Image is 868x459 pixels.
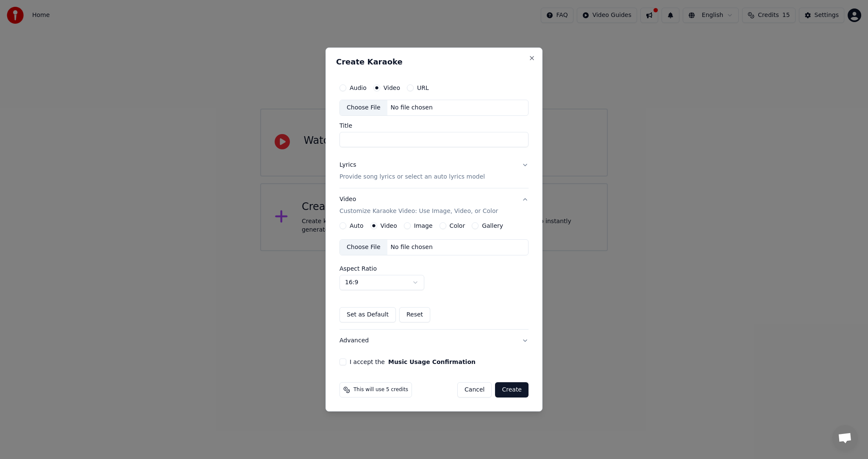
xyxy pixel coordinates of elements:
label: URL [417,85,429,91]
button: Advanced [339,330,529,352]
button: Reset [399,307,430,322]
div: No file chosen [387,243,436,252]
label: Auto [350,223,364,229]
h2: Create Karaoke [336,58,532,66]
div: Choose File [340,240,387,255]
div: Choose File [340,100,387,115]
button: VideoCustomize Karaoke Video: Use Image, Video, or Color [339,188,529,222]
label: Title [339,123,529,129]
button: I accept the [388,359,476,365]
p: Provide song lyrics or select an auto lyrics model [339,173,485,181]
div: No file chosen [387,104,436,112]
button: Create [495,382,529,397]
label: I accept the [350,359,476,365]
button: Set as Default [339,307,396,322]
label: Video [384,85,400,91]
label: Audio [350,85,367,91]
label: Image [414,223,433,229]
button: LyricsProvide song lyrics or select an auto lyrics model [339,154,529,188]
label: Color [450,223,465,229]
div: VideoCustomize Karaoke Video: Use Image, Video, or Color [339,222,529,329]
span: This will use 5 credits [353,386,408,393]
label: Aspect Ratio [339,266,529,271]
div: Video [339,195,498,216]
label: Video [381,223,397,229]
button: Cancel [457,382,492,397]
label: Gallery [482,223,503,229]
div: Lyrics [339,161,356,169]
p: Customize Karaoke Video: Use Image, Video, or Color [339,207,498,216]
